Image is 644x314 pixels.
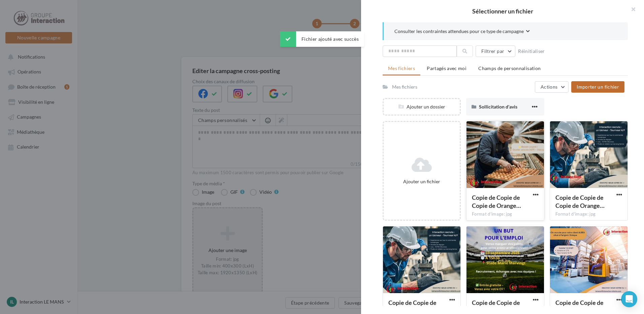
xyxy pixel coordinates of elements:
span: Copie de Copie de Copie de Orange and Black Modern Corporate Hiring Facebook Post (5) [555,194,605,209]
div: Ajouter un dossier [384,103,460,110]
span: Mes fichiers [388,65,415,71]
span: Actions [541,84,557,90]
div: Ajouter un fichier [386,178,457,185]
button: Consulter les contraintes attendues pour ce type de campagne [394,28,530,36]
span: Sollicitation d'avis [479,104,517,109]
button: Filtrer par [476,45,515,57]
span: Partagés avec moi [427,65,466,71]
h2: Sélectionner un fichier [372,8,633,14]
span: Importer un fichier [577,84,619,90]
div: Fichier ajouté avec succès [280,31,364,47]
span: Consulter les contraintes attendues pour ce type de campagne [394,28,524,35]
div: Format d'image: jpg [472,211,539,217]
button: Importer un fichier [571,81,624,93]
div: Format d'image: jpg [555,211,622,217]
span: Copie de Copie de Copie de Orange and Black Modern Corporate Hiring Facebook Post (14) [472,194,521,209]
span: Champs de personnalisation [478,65,541,71]
button: Réinitialiser [515,47,548,55]
button: Actions [535,81,569,93]
div: Open Intercom Messenger [621,291,637,307]
div: Mes fichiers [392,84,417,90]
